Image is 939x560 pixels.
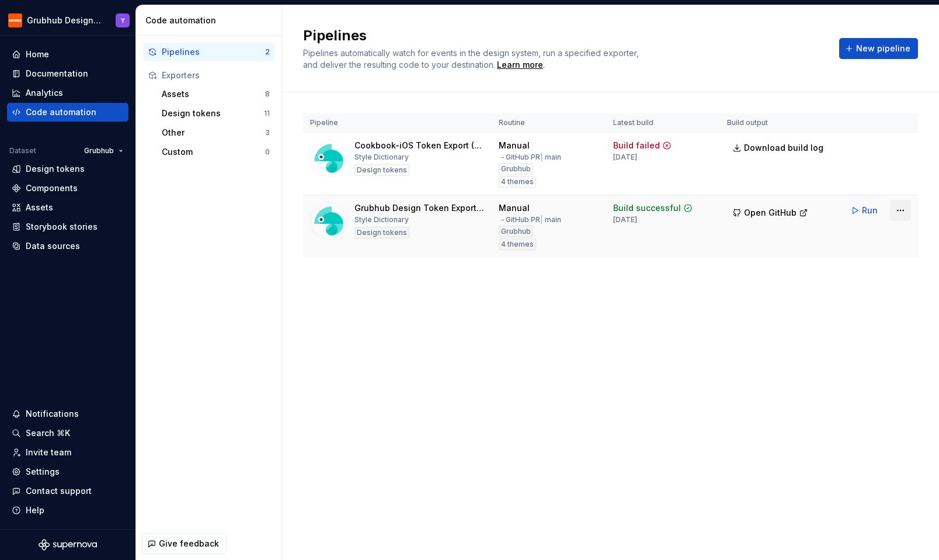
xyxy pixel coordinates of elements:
[354,215,409,224] div: Style Dictionary
[7,160,128,178] a: Design tokens
[839,38,918,59] button: New pipeline
[540,153,543,161] span: |
[613,202,681,214] div: Build successful
[497,59,543,71] a: Learn more
[143,43,274,61] button: Pipelines2
[7,217,128,236] a: Storybook stories
[26,466,60,478] div: Settings
[265,128,270,137] div: 3
[7,198,128,217] a: Assets
[845,200,885,221] button: Run
[7,462,128,481] a: Settings
[856,43,910,54] span: New pipeline
[26,240,80,252] div: Data sources
[7,103,128,122] a: Code automation
[26,49,49,60] div: Home
[9,146,36,155] div: Dataset
[84,146,114,155] span: Grubhub
[39,539,97,551] svg: Supernova Logo
[265,89,270,99] div: 8
[2,8,133,33] button: Grubhub Design SystemY
[26,485,92,497] div: Contact support
[727,209,813,219] a: Open GitHub
[26,202,53,213] div: Assets
[303,48,641,70] span: Pipelines automatically watch for events in the design system, run a specified exporter, and deli...
[727,137,831,158] button: Download build log
[492,113,606,133] th: Routine
[354,227,409,238] div: Design tokens
[162,70,270,81] div: Exporters
[121,16,125,25] div: Y
[862,205,878,216] span: Run
[27,15,102,26] div: Grubhub Design System
[159,538,219,549] span: Give feedback
[727,202,813,223] button: Open GitHub
[7,482,128,500] button: Contact support
[7,179,128,198] a: Components
[354,164,409,176] div: Design tokens
[264,109,270,118] div: 11
[162,146,265,158] div: Custom
[7,424,128,443] button: Search ⌘K
[162,108,264,119] div: Design tokens
[495,61,545,70] span: .
[8,13,22,27] img: 4e8d6f31-f5cf-47b4-89aa-e4dec1dc0822.png
[499,163,533,175] div: Grubhub
[26,182,78,194] div: Components
[7,45,128,64] a: Home
[265,147,270,157] div: 0
[26,221,98,233] div: Storybook stories
[26,87,63,99] div: Analytics
[265,47,270,57] div: 2
[26,447,71,458] div: Invite team
[744,142,823,154] span: Download build log
[162,127,265,139] div: Other
[303,26,825,45] h2: Pipelines
[7,64,128,83] a: Documentation
[157,104,274,123] button: Design tokens11
[26,68,88,79] div: Documentation
[613,215,637,224] div: [DATE]
[157,123,274,142] button: Other3
[501,240,534,249] span: 4 themes
[26,106,96,118] div: Code automation
[142,533,227,554] button: Give feedback
[606,113,720,133] th: Latest build
[26,163,85,175] div: Design tokens
[157,143,274,161] button: Custom0
[540,215,543,224] span: |
[7,237,128,255] a: Data sources
[354,202,485,214] div: Grubhub Design Token Export Pipeline
[79,143,128,159] button: Grubhub
[499,215,561,224] div: → GitHub PR main
[7,405,128,423] button: Notifications
[499,153,561,162] div: → GitHub PR main
[303,113,492,133] th: Pipeline
[354,140,485,151] div: Cookbook-iOS Token Export (Manual)
[354,153,409,162] div: Style Dictionary
[7,501,128,520] button: Help
[7,84,128,102] a: Analytics
[499,202,530,214] div: Manual
[499,226,533,237] div: Grubhub
[26,408,79,420] div: Notifications
[613,153,637,162] div: [DATE]
[499,140,530,151] div: Manual
[7,443,128,462] a: Invite team
[162,88,265,100] div: Assets
[145,15,277,26] div: Code automation
[613,140,660,151] div: Build failed
[720,113,838,133] th: Build output
[157,85,274,103] button: Assets8
[501,177,534,186] span: 4 themes
[744,207,797,219] span: Open GitHub
[162,46,265,58] div: Pipelines
[26,504,44,516] div: Help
